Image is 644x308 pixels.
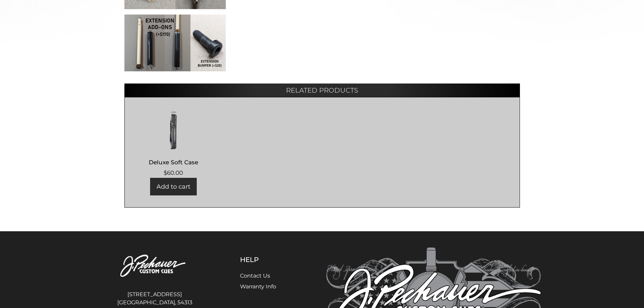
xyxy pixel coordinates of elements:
span: $ [164,169,167,176]
h5: Help [240,256,292,264]
a: Deluxe Soft Case $60.00 [132,109,216,177]
h2: Related products [124,84,520,97]
h2: Deluxe Soft Case [132,156,216,168]
bdi: 60.00 [164,169,183,176]
img: Deluxe Soft Case [132,109,216,150]
a: Add to cart: “Deluxe Soft Case” [150,178,197,195]
img: Pechauer Custom Cues [103,247,207,285]
a: Warranty Info [240,283,276,290]
a: Contact Us [240,273,270,279]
